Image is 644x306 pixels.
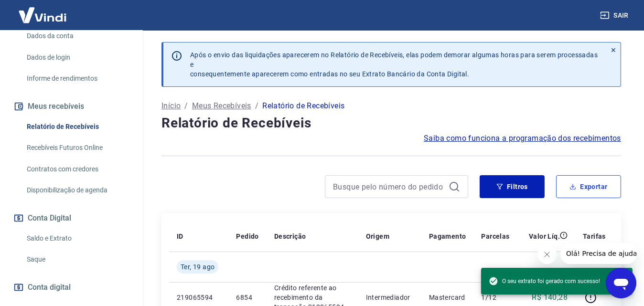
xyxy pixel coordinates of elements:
span: Ter, 19 ago [181,262,215,272]
p: Parcelas [481,232,509,241]
p: Relatório de Recebíveis [262,100,344,112]
button: Filtros [480,175,545,198]
a: Início [161,100,181,112]
a: Informe de rendimentos [23,69,131,88]
a: Dados de login [23,48,131,67]
a: Dados da conta [23,26,131,46]
p: / [255,100,258,112]
a: Saldo e Extrato [23,229,131,248]
button: Meus recebíveis [11,96,131,117]
h4: Relatório de Recebíveis [161,114,621,133]
p: 6854 [236,293,258,302]
a: Conta digital [11,277,131,298]
iframe: Fechar mensagem [537,245,557,264]
span: Olá! Precisa de ajuda? [6,7,80,14]
img: Vindi [11,0,74,30]
p: Descrição [274,232,306,241]
p: / [184,100,188,112]
p: Pagamento [429,232,466,241]
a: Saque [23,250,131,269]
iframe: Botão para abrir a janela de mensagens [606,268,636,298]
iframe: Mensagem da empresa [560,243,636,264]
p: Mastercard [429,293,466,302]
p: Origem [366,232,389,241]
span: Conta digital [28,281,71,294]
p: R$ 140,28 [532,292,568,303]
p: Tarifas [583,232,606,241]
button: Conta Digital [11,208,131,229]
a: Relatório de Recebíveis [23,117,131,137]
input: Busque pelo número do pedido [333,179,445,194]
a: Saiba como funciona a programação dos recebimentos [424,133,621,144]
p: 219065594 [177,293,221,302]
p: ID [177,232,183,241]
p: Pedido [236,232,258,241]
button: Sair [598,7,633,24]
a: Disponibilização de agenda [23,180,131,200]
p: Valor Líq. [529,232,560,241]
p: Intermediador [366,293,414,302]
a: Meus Recebíveis [192,100,251,112]
p: Após o envio das liquidações aparecerem no Relatório de Recebíveis, elas podem demorar algumas ho... [190,50,599,79]
span: O seu extrato foi gerado com sucesso! [489,276,600,286]
a: Contratos com credores [23,159,131,179]
p: 1/12 [481,293,509,302]
button: Exportar [556,175,621,198]
a: Recebíveis Futuros Online [23,138,131,158]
